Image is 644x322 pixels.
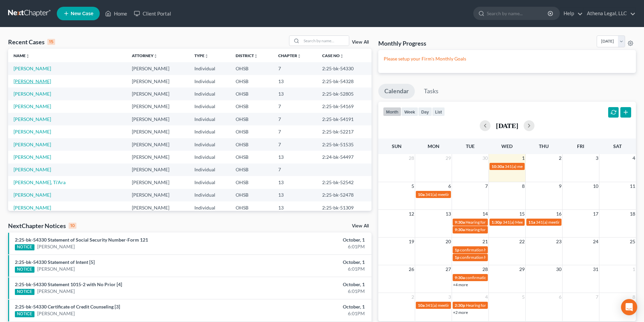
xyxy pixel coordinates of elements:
span: 23 [555,238,562,246]
p: Please setup your Firm's Monthly Goals [384,55,630,62]
span: Mon [428,143,439,149]
a: Typeunfold_more [194,53,209,58]
td: 13 [273,151,317,163]
span: 19 [408,238,415,246]
td: Individual [189,151,230,163]
td: OHSB [230,75,273,88]
i: unfold_more [254,54,258,58]
span: 341(a) Meeting for Ti'[PERSON_NAME] [503,220,573,225]
span: Hearing for Ti'[PERSON_NAME] [466,220,523,225]
span: 29 [445,154,452,162]
td: [PERSON_NAME] [126,62,189,75]
span: confirmation hearing for [PERSON_NAME] [460,247,536,252]
td: 7 [273,62,317,75]
span: Fri [577,143,584,149]
td: 7 [273,125,317,138]
span: 2 [411,293,415,301]
div: NOTICE [15,311,34,317]
td: 2:25-bk-52217 [317,125,372,138]
span: Sun [392,143,402,149]
span: 13 [445,210,452,218]
td: 13 [273,189,317,201]
td: 7 [273,100,317,113]
span: 7 [484,182,488,190]
input: Search by name... [302,36,349,46]
a: [PERSON_NAME] [14,167,51,172]
div: NOTICE [15,289,34,295]
td: 2:25-bk-54169 [317,100,372,113]
span: 3 [448,293,452,301]
td: OHSB [230,189,273,201]
i: unfold_more [153,54,158,58]
a: [PERSON_NAME] [14,154,51,160]
div: October, 1 [253,281,365,288]
span: Hearing for Ti'[PERSON_NAME] [466,227,523,232]
td: Individual [189,88,230,100]
td: 2:25-bk-51535 [317,138,372,151]
a: [PERSON_NAME] [14,91,51,97]
span: confirmation hearing for [PERSON_NAME] [460,255,536,260]
span: New Case [71,11,93,16]
div: 6:01PM [253,310,365,317]
input: Search by name... [487,7,549,20]
div: October, 1 [253,303,365,310]
td: [PERSON_NAME] [126,113,189,125]
td: 2:25-bk-54328 [317,75,372,88]
td: Individual [189,100,230,113]
span: 18 [629,210,636,218]
td: [PERSON_NAME] [126,164,189,176]
span: Hearing for [PERSON_NAME] [466,303,519,308]
span: 8 [632,293,636,301]
td: 7 [273,164,317,176]
a: [PERSON_NAME] [14,192,51,198]
span: 17 [592,210,599,218]
span: 5 [521,293,525,301]
td: OHSB [230,125,273,138]
span: 341(a) meeting for [PERSON_NAME] [425,192,491,197]
a: [PERSON_NAME] [37,266,75,272]
td: [PERSON_NAME] [126,151,189,163]
td: Individual [189,201,230,214]
span: 22 [519,238,525,246]
span: 14 [482,210,488,218]
span: 341(a) meeting for [PERSON_NAME] [536,220,601,225]
button: day [418,107,432,116]
td: Individual [189,164,230,176]
span: 9 [558,182,562,190]
span: Tue [466,143,475,149]
a: Case Nounfold_more [322,53,344,58]
span: 2 [558,154,562,162]
span: 6 [558,293,562,301]
span: 9:30a [455,220,465,225]
td: OHSB [230,100,273,113]
a: View All [352,40,369,45]
td: Individual [189,125,230,138]
a: Home [102,7,130,20]
td: 2:25-bk-52478 [317,189,372,201]
div: NOTICE [15,267,34,273]
button: week [401,107,418,116]
div: Recent Cases [8,38,55,46]
span: 1:30p [492,220,502,225]
a: [PERSON_NAME] [14,116,51,122]
span: 15 [519,210,525,218]
span: 12 [408,210,415,218]
a: Calendar [378,84,415,99]
a: View All [352,224,369,228]
h2: [DATE] [496,122,518,129]
td: Individual [189,189,230,201]
span: Thu [539,143,549,149]
span: 10a [418,192,425,197]
div: 6:01PM [253,288,365,295]
div: October, 1 [253,259,365,266]
span: Sat [613,143,622,149]
span: 24 [592,238,599,246]
a: [PERSON_NAME] [14,129,51,134]
h3: Monthly Progress [378,39,426,47]
a: Athena Legal, LLC [583,7,636,20]
span: 11a [528,220,535,225]
td: [PERSON_NAME] [126,125,189,138]
span: 10a [418,303,425,308]
a: [PERSON_NAME] [37,243,75,250]
span: 20 [445,238,452,246]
